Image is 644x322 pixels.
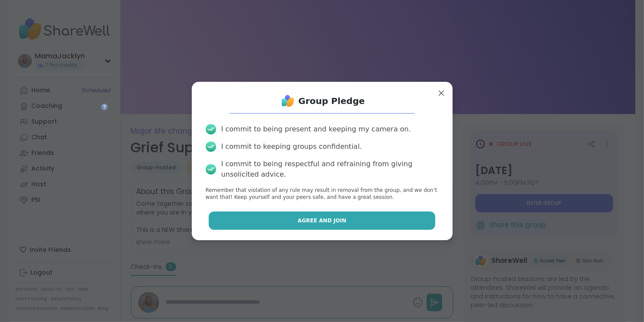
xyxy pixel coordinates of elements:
[298,217,347,225] span: Agree and Join
[279,92,297,110] img: ShareWell Logo
[101,103,108,110] iframe: Spotlight
[206,187,439,201] p: Remember that violation of any rule may result in removal from the group, and we don’t want that!...
[221,141,362,152] div: I commit to keeping groups confidential.
[209,211,435,230] button: Agree and Join
[221,159,439,180] div: I commit to being respectful and refraining from giving unsolicited advice.
[221,124,411,134] div: I commit to being present and keeping my camera on.
[298,95,365,107] h1: Group Pledge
